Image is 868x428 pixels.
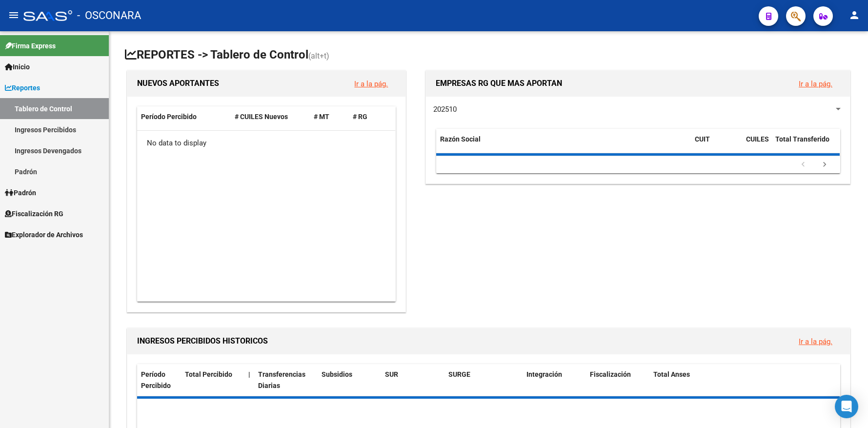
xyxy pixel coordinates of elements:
[254,364,318,396] datatable-header-cell: Transferencias Diarias
[353,113,367,121] span: # RG
[141,370,171,389] span: Período Percibido
[771,129,840,161] datatable-header-cell: Total Transferido
[125,47,852,64] h1: REPORTES -> Tablero de Control
[181,364,244,396] datatable-header-cell: Total Percibido
[746,135,769,143] span: CUILES
[258,370,305,389] span: Transferencias Diarias
[5,82,40,93] span: Reportes
[436,129,691,161] datatable-header-cell: Razón Social
[231,106,310,127] datatable-header-cell: # CUILES Nuevos
[5,41,56,51] span: Firma Express
[815,160,834,170] a: go to next page
[137,106,231,127] datatable-header-cell: Período Percibido
[8,9,20,21] mat-icon: menu
[691,129,742,161] datatable-header-cell: CUIT
[310,106,349,127] datatable-header-cell: # MT
[526,370,562,378] span: Integración
[799,337,832,346] a: Ir a la pág.
[590,370,631,378] span: Fiscalización
[791,332,840,350] button: Ir a la pág.
[137,131,395,155] div: No data to display
[695,135,710,143] span: CUIT
[248,370,250,378] span: |
[381,364,444,396] datatable-header-cell: SUR
[318,364,381,396] datatable-header-cell: Subsidios
[791,75,840,93] button: Ir a la pág.
[349,106,388,127] datatable-header-cell: # RG
[185,370,232,378] span: Total Percibido
[523,364,586,396] datatable-header-cell: Integración
[5,208,63,219] span: Fiscalización RG
[137,364,181,396] datatable-header-cell: Período Percibido
[354,80,388,88] a: Ir a la pág.
[385,370,398,378] span: SUR
[322,370,352,378] span: Subsidios
[799,80,832,88] a: Ir a la pág.
[77,5,141,26] span: - OSCONARA
[5,187,36,198] span: Padrón
[346,75,396,93] button: Ir a la pág.
[649,364,832,396] datatable-header-cell: Total Anses
[440,135,481,143] span: Razón Social
[742,129,771,161] datatable-header-cell: CUILES
[244,364,254,396] datatable-header-cell: |
[835,395,858,418] div: Open Intercom Messenger
[314,113,329,121] span: # MT
[848,9,860,21] mat-icon: person
[137,79,219,88] span: NUEVOS APORTANTES
[653,370,690,378] span: Total Anses
[308,51,329,61] span: (alt+t)
[433,105,457,114] span: 202510
[436,79,562,88] span: EMPRESAS RG QUE MAS APORTAN
[794,160,812,170] a: go to previous page
[235,113,288,121] span: # CUILES Nuevos
[141,113,197,121] span: Período Percibido
[775,135,829,143] span: Total Transferido
[5,229,83,240] span: Explorador de Archivos
[444,364,523,396] datatable-header-cell: SURGE
[448,370,470,378] span: SURGE
[586,364,649,396] datatable-header-cell: Fiscalización
[5,61,30,72] span: Inicio
[137,336,268,346] span: INGRESOS PERCIBIDOS HISTORICOS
